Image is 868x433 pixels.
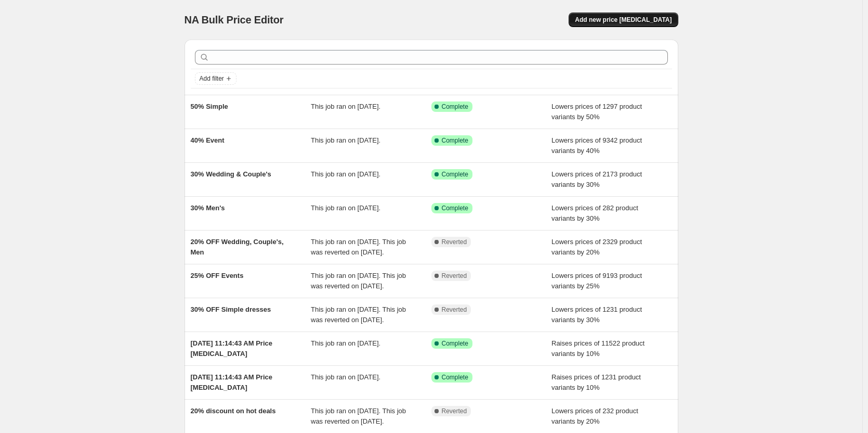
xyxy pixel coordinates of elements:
[191,103,228,110] span: 50% Simple
[442,305,467,314] span: Reverted
[442,339,468,348] span: Complete
[311,373,380,381] span: This job ran on [DATE].
[442,373,468,381] span: Complete
[442,170,468,179] span: Complete
[311,204,380,212] span: This job ran on [DATE].
[442,136,468,145] span: Complete
[311,103,380,110] span: This job ran on [DATE].
[191,272,244,279] span: 25% OFF Events
[311,339,380,347] span: This job ran on [DATE].
[551,238,642,256] span: Lowers prices of 2329 product variants by 20%
[191,339,273,358] span: [DATE] 11:14:43 AM Price [MEDICAL_DATA]
[551,407,638,425] span: Lowers prices of 232 product variants by 20%
[191,170,271,178] span: 30% Wedding & Couple's
[442,103,468,111] span: Complete
[551,373,641,391] span: Raises prices of 1231 product variants by 10%
[442,272,467,280] span: Reverted
[442,204,468,212] span: Complete
[191,305,271,313] span: 30% OFF Simple dresses
[575,16,672,24] span: Add new price [MEDICAL_DATA]
[311,170,380,178] span: This job ran on [DATE].
[191,407,276,415] span: 20% discount on hot deals
[200,74,224,83] span: Add filter
[191,238,284,256] span: 20% OFF Wedding, Couple's, Men
[185,14,284,26] span: NA Bulk Price Editor
[442,407,467,415] span: Reverted
[551,103,642,121] span: Lowers prices of 1297 product variants by 50%
[191,136,225,144] span: 40% Event
[311,238,406,256] span: This job ran on [DATE]. This job was reverted on [DATE].
[311,407,406,425] span: This job ran on [DATE]. This job was reverted on [DATE].
[191,204,225,212] span: 30% Men's
[569,12,678,27] button: Add new price [MEDICAL_DATA]
[551,305,642,324] span: Lowers prices of 1231 product variants by 30%
[195,72,236,85] button: Add filter
[442,238,467,246] span: Reverted
[191,373,273,391] span: [DATE] 11:14:43 AM Price [MEDICAL_DATA]
[311,305,406,324] span: This job ran on [DATE]. This job was reverted on [DATE].
[311,136,380,144] span: This job ran on [DATE].
[551,204,638,222] span: Lowers prices of 282 product variants by 30%
[551,136,642,155] span: Lowers prices of 9342 product variants by 40%
[551,339,645,358] span: Raises prices of 11522 product variants by 10%
[551,170,642,188] span: Lowers prices of 2173 product variants by 30%
[551,272,642,290] span: Lowers prices of 9193 product variants by 25%
[311,272,406,290] span: This job ran on [DATE]. This job was reverted on [DATE].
